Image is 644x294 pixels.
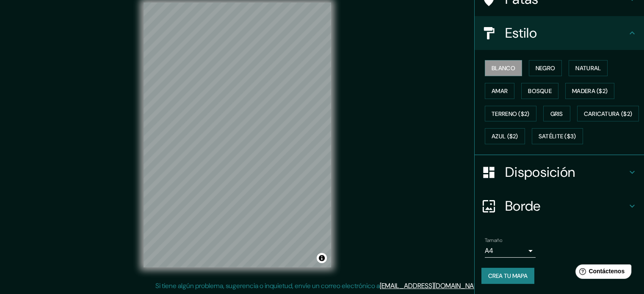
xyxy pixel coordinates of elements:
font: Terreno ($2) [492,110,530,118]
button: Amar [485,83,514,99]
font: Blanco [492,64,515,72]
div: A4 [485,244,536,258]
font: Caricatura ($2) [584,110,633,118]
font: Negro [536,64,556,72]
font: Natural [575,64,601,72]
font: Gris [550,110,563,118]
button: Satélite ($3) [532,128,583,144]
font: A4 [485,246,493,255]
button: Blanco [485,60,522,76]
font: Estilo [505,24,537,42]
button: Bosque [521,83,558,99]
button: Crea tu mapa [481,268,534,284]
font: Borde [505,197,541,215]
font: Azul ($2) [492,133,518,140]
button: Caricatura ($2) [577,106,639,122]
button: Gris [543,106,570,122]
button: Activar o desactivar atribución [317,253,327,263]
button: Negro [529,60,562,76]
font: Bosque [528,87,552,95]
button: Terreno ($2) [485,106,536,122]
font: Crea tu mapa [488,272,528,280]
font: Disposición [505,163,575,181]
div: Disposición [475,155,644,189]
font: Satélite ($3) [539,133,576,140]
button: Azul ($2) [485,128,525,144]
font: Amar [492,87,508,95]
font: Tamaño [485,237,502,244]
iframe: Lanzador de widgets de ayuda [569,261,635,285]
a: [EMAIL_ADDRESS][DOMAIN_NAME] [380,281,484,290]
font: Si tiene algún problema, sugerencia o inquietud, envíe un correo electrónico a [155,281,380,290]
div: Estilo [475,16,644,50]
div: Borde [475,189,644,223]
canvas: Mapa [144,3,331,267]
button: Madera ($2) [565,83,614,99]
button: Natural [569,60,608,76]
font: Madera ($2) [572,87,608,95]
